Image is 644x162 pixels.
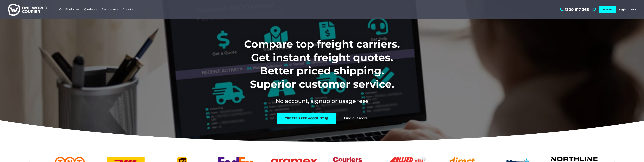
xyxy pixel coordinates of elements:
a: create free account [277,113,336,124]
span: Our Platform [59,8,79,11]
a: Login [619,8,626,11]
a: Resources [99,5,120,14]
h2: No account, signup or usage fees [223,97,421,105]
span: Resources [102,8,118,11]
img: One World Courier [8,3,47,16]
a: Find out more [344,117,367,120]
span: About [123,8,133,11]
a: About [120,5,135,14]
span: Carriers [84,8,97,11]
a: 1300 617 365 [559,8,589,12]
h1: Compare top freight carriers. Get instant freight quotes. Better priced shipping. Superior custom... [223,37,421,91]
a: Carriers [82,5,99,14]
span: SIGN UP [603,8,612,11]
a: SIGN UP [599,6,616,13]
a: Track [629,8,636,11]
a: Our Platform [57,5,82,14]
